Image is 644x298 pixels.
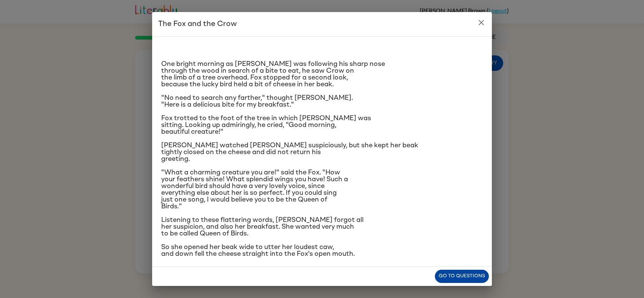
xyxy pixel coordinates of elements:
span: "No need to search any farther," thought [PERSON_NAME]. "Here is a delicious bite for my breakfast." [161,95,353,108]
h2: The Fox and the Crow [152,12,492,36]
button: close [474,15,489,30]
span: Listening to these flattering words, [PERSON_NAME] forgot all her suspicion, and also her breakfa... [161,217,364,237]
button: Go to questions [435,270,489,283]
span: Fox trotted to the foot of the tree in which [PERSON_NAME] was sitting. Looking up admiringly, he... [161,115,371,135]
span: One bright morning as [PERSON_NAME] was following his sharp nose through the wood in search of a ... [161,61,385,88]
span: [PERSON_NAME] watched [PERSON_NAME] suspiciously, but she kept her beak tightly closed on the che... [161,142,418,162]
span: "What a charming creature you are!" said the Fox. "How your feathers shine! What splendid wings y... [161,169,348,210]
span: So she opened her beak wide to utter her loudest caw, and down fell the cheese straight into the ... [161,244,355,257]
